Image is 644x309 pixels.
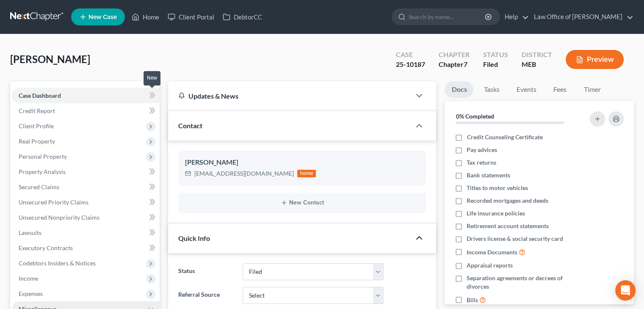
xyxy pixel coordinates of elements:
[467,222,549,230] span: Retirement account statements
[19,275,38,282] span: Income
[396,50,425,60] div: Case
[467,133,542,141] span: Credit Counseling Certificate
[439,50,470,60] div: Chapter
[19,122,54,130] span: Client Profile
[19,229,41,236] span: Lawsuits
[218,9,266,25] a: DebtorCC
[19,168,66,175] span: Property Analysis
[178,91,401,100] div: Updates & News
[88,14,117,20] span: New Case
[464,60,467,68] span: 7
[194,169,294,178] div: [EMAIL_ADDRESS][DOMAIN_NAME]
[396,60,425,69] div: 25-10187
[19,259,96,267] span: Codebtors Insiders & Notices
[483,60,508,69] div: Filed
[12,225,160,240] a: Lawsuits
[185,157,419,168] div: [PERSON_NAME]
[439,60,470,69] div: Chapter
[12,88,160,103] a: Case Dashboard
[19,107,55,114] span: Credit Report
[467,274,579,291] span: Separation agreements or decrees of divorces
[467,261,513,270] span: Appraisal reports
[10,53,90,65] span: [PERSON_NAME]
[566,50,624,69] button: Preview
[297,170,316,177] div: home
[467,209,525,218] span: Life insurance policies
[19,92,61,99] span: Case Dashboard
[12,240,160,256] a: Executory Contracts
[456,113,494,120] strong: 0% Completed
[19,153,67,160] span: Personal Property
[500,9,529,25] a: Help
[467,146,497,154] span: Pay advices
[546,81,573,98] a: Fees
[522,50,552,60] div: District
[467,235,563,243] span: Drivers license & social security card
[12,210,160,225] a: Unsecured Nonpriority Claims
[178,234,210,242] span: Quick Info
[19,244,73,251] span: Executory Contracts
[174,263,238,280] label: Status
[509,81,543,98] a: Events
[467,171,510,179] span: Bank statements
[483,50,508,60] div: Status
[530,9,633,25] a: Law Office of [PERSON_NAME]
[522,60,552,69] div: MEB
[19,214,100,221] span: Unsecured Nonpriority Claims
[163,9,218,25] a: Client Portal
[174,287,238,304] label: Referral Source
[19,199,88,206] span: Unsecured Priority Claims
[615,280,636,301] div: Open Intercom Messenger
[409,9,486,25] input: Search by name...
[577,81,607,98] a: Timer
[127,9,163,25] a: Home
[178,121,202,130] span: Contact
[19,290,43,297] span: Expenses
[12,179,160,195] a: Secured Claims
[12,164,160,179] a: Property Analysis
[445,81,473,98] a: Docs
[467,248,517,257] span: Income Documents
[467,158,496,167] span: Tax returns
[467,296,478,304] span: Bills
[467,184,528,192] span: Titles to motor vehicles
[185,199,419,206] button: New Contact
[19,183,59,190] span: Secured Claims
[477,81,506,98] a: Tasks
[12,195,160,210] a: Unsecured Priority Claims
[12,103,160,119] a: Credit Report
[19,138,55,145] span: Real Property
[144,71,160,85] div: New
[467,196,548,205] span: Recorded mortgages and deeds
